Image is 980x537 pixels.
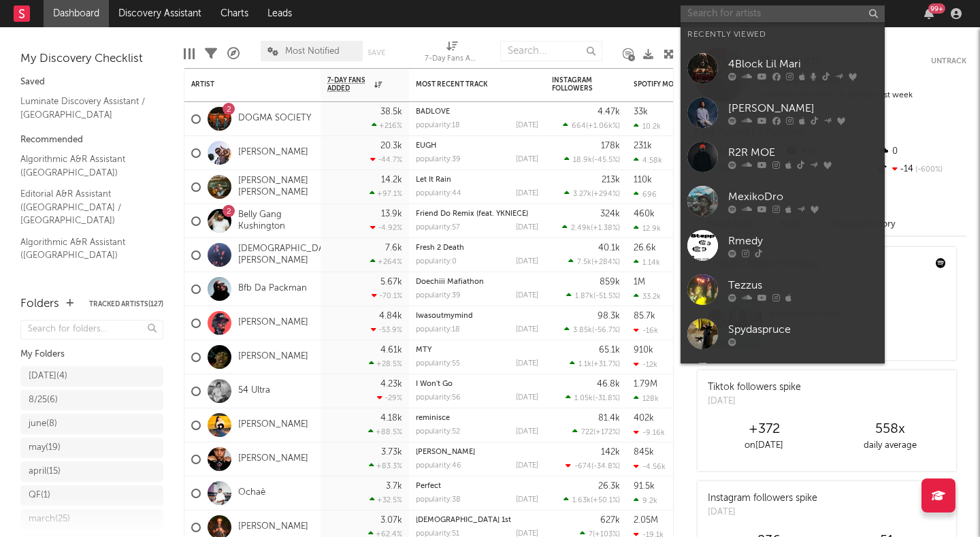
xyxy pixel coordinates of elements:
span: +1.38 % [593,225,618,232]
span: +284 % [593,259,618,266]
div: april ( 15 ) [29,463,61,480]
div: popularity: 39 [416,292,461,299]
div: 4.47k [598,108,620,116]
a: MTY [416,346,431,354]
div: 3.73k [381,448,402,457]
div: BADLOVE [416,108,538,116]
div: 12.9k [634,224,661,233]
a: Algorithmic A&R Assistant ([GEOGRAPHIC_DATA]) [20,152,150,180]
a: 54 Ultra [238,385,270,397]
div: [DATE] [516,292,538,299]
div: ( ) [566,461,620,470]
div: 910k [634,346,653,355]
div: 110k [634,176,652,184]
div: Instagram Followers [552,76,600,93]
a: QF(1) [20,485,163,506]
a: [PERSON_NAME] [238,317,308,329]
div: [DATE] [516,326,538,333]
a: Argentina Key Algorithmic Charts [20,270,150,297]
div: +28.5 % [369,359,402,368]
div: Iwasoutmymind [416,312,538,320]
span: -56.7 % [594,327,618,334]
div: popularity: 55 [416,360,460,368]
a: reminisce [416,414,450,422]
span: 1.87k [575,293,593,300]
div: 213k [602,176,620,184]
div: Filters [205,34,217,74]
input: Search for folders... [20,320,163,340]
div: 46.8k [597,380,620,389]
div: popularity: 38 [416,496,461,504]
div: 7-Day Fans Added (7-Day Fans Added) [425,51,479,67]
div: 3.7k [386,482,402,491]
div: 324k [600,210,620,218]
a: [PERSON_NAME] [238,147,308,159]
div: [PERSON_NAME] [728,100,878,116]
div: june ( 8 ) [29,416,57,432]
a: [PERSON_NAME] [238,419,308,431]
div: -14 [876,161,966,178]
div: [DATE] [516,496,538,504]
span: -45.5 % [594,157,618,164]
div: ( ) [564,325,620,334]
div: 1.14k [634,258,660,267]
div: [DATE] [516,394,538,402]
span: +1.06k % [588,123,618,130]
span: 1.63k [572,497,591,504]
div: 14.2k [381,176,402,184]
a: [PERSON_NAME] [PERSON_NAME] [238,176,314,199]
span: +294 % [593,191,618,198]
div: Perfect [416,483,538,490]
div: 2.05M [634,516,658,525]
div: 33k [634,108,648,116]
div: 7-Day Fans Added (7-Day Fans Added) [425,34,479,74]
span: 3.85k [573,327,592,334]
input: Search for artists [681,5,885,22]
div: 231k [634,142,652,150]
span: -34.8 % [593,463,618,470]
a: Ochaè [681,356,885,400]
span: 1.05k [574,395,593,402]
input: Search... [500,41,602,61]
div: A&R Pipeline [227,34,240,74]
a: 4Block Lil Mari [681,46,885,91]
div: 1M [634,278,645,287]
span: 1.1k [578,361,591,368]
div: 4.84k [379,312,402,321]
div: Artist [191,80,293,88]
div: popularity: 44 [416,190,461,197]
a: june(8) [20,414,163,434]
div: Spydaspruce [728,321,878,338]
span: -674 [574,463,591,470]
span: 664 [572,123,586,130]
a: [PERSON_NAME] [238,521,308,533]
div: -12k [634,360,657,369]
span: 7.5k [577,259,591,266]
div: -29 % [377,393,402,402]
button: Tracked Artists(127) [89,301,163,308]
div: [DATE] ( 4 ) [29,368,67,385]
div: ( ) [572,427,620,436]
a: Spydaspruce [681,312,885,356]
div: QF ( 1 ) [29,487,50,504]
span: -600 % [913,166,943,174]
div: My Discovery Checklist [20,51,163,67]
span: +172 % [595,429,618,436]
div: 4.61k [380,346,402,355]
a: MexikoDro [681,179,885,223]
a: DOGMA SOCIETY [238,113,311,125]
div: 1.79M [634,380,657,389]
div: R2R MOE [728,144,878,161]
div: 7.6k [385,244,402,253]
a: [DEMOGRAPHIC_DATA] 1st [416,517,511,524]
div: popularity: 39 [416,156,461,163]
div: popularity: 52 [416,428,460,436]
div: [DATE] [516,156,538,163]
div: may ( 19 ) [29,440,61,456]
div: ( ) [568,257,620,266]
div: -9.16k [634,428,665,437]
div: -44.7 % [370,155,402,164]
div: 142k [601,448,620,457]
span: 7-Day Fans Added [327,76,371,93]
div: Tiktok followers spike [708,380,801,395]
